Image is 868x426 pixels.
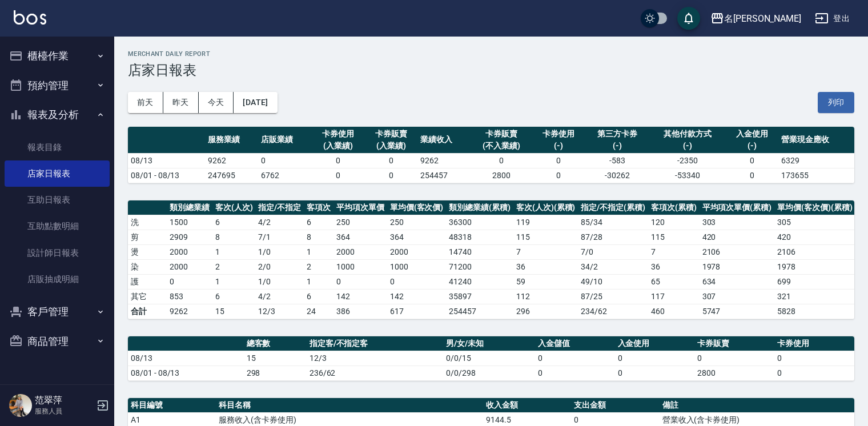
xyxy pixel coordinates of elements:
th: 指定/不指定(累積) [578,200,648,215]
td: 2800 [471,168,532,183]
td: 634 [700,274,775,289]
td: 9262 [205,153,258,168]
td: 合計 [128,304,167,319]
td: 2106 [774,244,855,259]
td: 250 [333,215,387,230]
th: 備註 [660,398,854,413]
th: 客次(人次) [212,200,256,215]
div: (-) [653,140,723,152]
td: 2800 [694,365,774,380]
a: 店販抽成明細 [5,266,110,292]
td: 1 / 0 [255,274,304,289]
div: 其他付款方式 [653,128,723,140]
th: 卡券使用 [774,336,854,351]
td: 36 [648,259,700,274]
button: save [677,7,700,30]
button: 報表及分析 [5,100,110,130]
td: 7 [648,244,700,259]
th: 服務業績 [205,127,258,154]
td: 247695 [205,168,258,183]
td: 8 [212,230,256,244]
div: (入業績) [367,140,415,152]
td: 6 [304,215,333,230]
td: 41240 [446,274,513,289]
th: 類別總業績 [167,200,212,215]
td: 0 [535,351,615,365]
td: 296 [513,304,578,319]
td: 254457 [446,304,513,319]
img: Logo [14,10,46,25]
h3: 店家日報表 [128,62,854,78]
td: 34 / 2 [578,259,648,274]
th: 科目名稱 [216,398,483,413]
td: 298 [244,365,307,380]
td: 853 [167,289,212,304]
td: 1978 [700,259,775,274]
td: 4 / 2 [255,289,304,304]
td: 2000 [333,244,387,259]
td: 234/62 [578,304,648,319]
td: 699 [774,274,855,289]
td: 112 [513,289,578,304]
td: 15 [212,304,256,319]
td: -30262 [585,168,650,183]
td: 0 [311,153,364,168]
td: 5747 [700,304,775,319]
div: (-) [535,140,582,152]
th: 支出金額 [571,398,659,413]
a: 報表目錄 [5,134,110,160]
td: 1 [304,244,333,259]
td: 2909 [167,230,212,244]
h2: Merchant Daily Report [128,50,854,58]
td: -2350 [650,153,726,168]
td: 2000 [167,244,212,259]
div: 卡券使用 [314,128,361,140]
td: 0 [774,351,854,365]
td: 386 [333,304,387,319]
th: 男/女/未知 [443,336,535,351]
div: 卡券販賣 [474,128,529,140]
th: 店販業績 [258,127,311,154]
th: 客項次 [304,200,333,215]
td: 0 [615,351,695,365]
td: 617 [387,304,447,319]
td: 0 [532,153,585,168]
td: 0 [694,351,774,365]
td: 0/0/298 [443,365,535,380]
td: 2106 [700,244,775,259]
th: 客項次(累積) [648,200,700,215]
td: 14740 [446,244,513,259]
table: a dense table [128,336,854,381]
p: 服務人員 [35,406,93,416]
td: 236/62 [307,365,443,380]
th: 平均項次單價(累積) [700,200,775,215]
td: 1 [212,274,256,289]
td: 420 [774,230,855,244]
td: 142 [387,289,447,304]
div: 入金使用 [728,128,775,140]
th: 卡券販賣 [694,336,774,351]
td: 2 [212,259,256,274]
th: 入金使用 [615,336,695,351]
td: 303 [700,215,775,230]
th: 總客數 [244,336,307,351]
div: 第三方卡券 [588,128,647,140]
td: -53340 [650,168,726,183]
td: 120 [648,215,700,230]
td: 08/13 [128,153,205,168]
td: 6 [212,289,256,304]
td: 35897 [446,289,513,304]
h5: 范翠萍 [35,395,93,406]
td: 2000 [387,244,447,259]
td: 250 [387,215,447,230]
td: 36300 [446,215,513,230]
th: 平均項次單價 [333,200,387,215]
th: 單均價(客次價) [387,200,447,215]
div: 卡券使用 [535,128,582,140]
td: 9262 [417,153,471,168]
div: 卡券販賣 [367,128,415,140]
td: 307 [700,289,775,304]
td: 0 [258,153,311,168]
td: 洗 [128,215,167,230]
td: 117 [648,289,700,304]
